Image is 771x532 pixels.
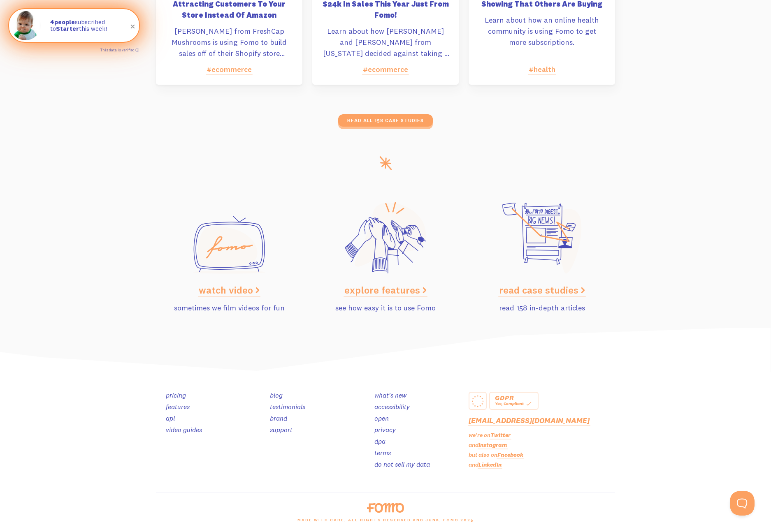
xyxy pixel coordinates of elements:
[166,391,186,399] a: pricing
[312,302,459,313] p: see how easy it is to use Fomo
[56,25,79,32] strong: Starter
[469,431,615,439] p: we're on
[270,414,287,422] a: brand
[338,114,433,127] a: read all 158 case studies
[489,392,539,410] a: GDPR Yes, Compliant
[529,65,555,74] a: #health
[11,11,40,40] img: Fomo
[270,402,305,411] a: testimonials
[478,14,605,48] p: Learn about how an online health community is using Fomo to get more subscriptions.
[469,460,615,469] p: and
[344,284,427,296] a: explore features
[497,451,523,458] a: Facebook
[166,414,175,422] a: api
[367,503,404,513] img: fomo-logo-orange-8ab935bcb42dfda78e33409a85f7af36b90c658097e6bb5368b87284a318b3da.svg
[374,449,391,457] a: terms
[166,402,190,411] a: features
[166,25,293,59] p: [PERSON_NAME] from FreshCap Mushrooms is using Fomo to build sales off of their Shopify store ins...
[469,416,590,425] a: [EMAIL_ADDRESS][DOMAIN_NAME]
[363,65,408,74] a: #ecommerce
[374,460,430,468] a: do not sell my data
[270,391,283,399] a: blog
[469,451,615,459] p: but also on
[374,391,406,399] a: what's new
[490,431,511,439] a: Twitter
[499,284,585,296] a: read case studies
[469,441,615,449] p: and
[50,19,54,26] span: 4
[374,437,385,445] a: dpa
[374,426,396,434] a: privacy
[374,414,389,422] a: open
[50,18,75,26] strong: people
[100,48,139,52] a: This data is verified ⓘ
[166,426,202,434] a: video guides
[374,402,410,411] a: accessibility
[322,25,449,59] p: Learn about how [PERSON_NAME] and [PERSON_NAME] from [US_STATE] decided against taking a Shark Ta...
[730,491,755,516] iframe: Help Scout Beacon - Open
[495,395,533,400] div: GDPR
[478,441,507,449] a: Instagram
[495,400,533,407] div: Yes, Compliant
[469,302,615,313] p: read 158 in-depth articles
[50,19,131,32] p: subscribed to this week!
[270,426,293,434] a: support
[199,284,260,296] a: watch video
[478,461,502,468] a: LinkedIn
[207,65,252,74] a: #ecommerce
[156,302,302,313] p: sometimes we film videos for fun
